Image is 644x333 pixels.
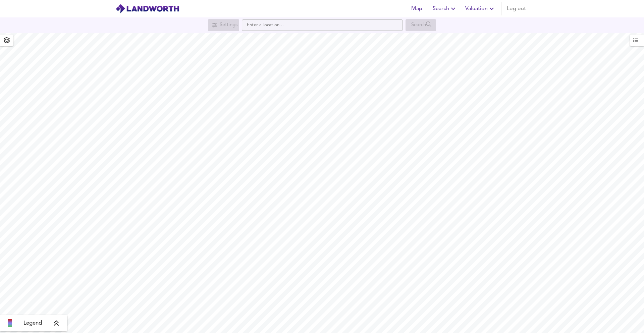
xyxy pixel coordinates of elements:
div: Search for a location first or explore the map [406,19,436,31]
span: Search [433,4,457,13]
input: Enter a location... [242,19,403,31]
button: Log out [504,2,529,15]
span: Log out [507,4,526,13]
img: logo [115,4,179,14]
div: Search for a location first or explore the map [208,19,239,31]
button: Search [430,2,460,15]
span: Legend [23,319,42,327]
button: Valuation [463,2,498,15]
button: Map [406,2,427,15]
span: Map [409,4,425,13]
span: Valuation [465,4,496,13]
